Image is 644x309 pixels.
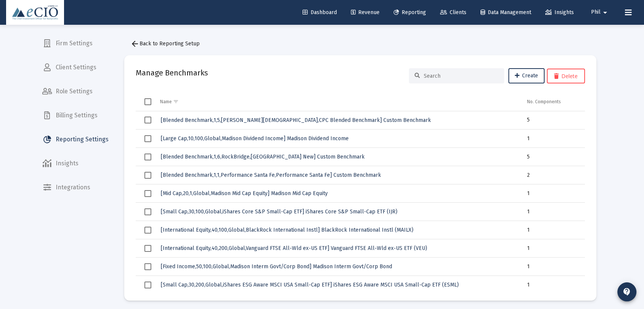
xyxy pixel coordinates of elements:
button: Back to Reporting Setup [124,36,206,51]
span: [Blended Benchmark,1,1,Performance Santa Fe,Performance Santa Fe] Custom Benchmark [161,172,381,178]
div: Select row [144,245,151,252]
span: [Small Cap,30,100,Global,iShares Core S&P Small-Cap ETF] iShares Core S&P Small-Cap ETF (IJR) [161,208,397,215]
span: Phil [591,9,601,16]
span: Data Management [481,9,531,16]
div: Select row [144,227,151,234]
a: Integrations [36,178,115,197]
td: Column No. Components [522,93,585,111]
mat-icon: arrow_back [130,39,139,48]
a: Revenue [345,5,386,20]
button: [Blended Benchmark,1,1,Performance Santa Fe,Performance Santa Fe] Custom Benchmark [160,170,382,181]
span: [Large Cap,10,100,Global,Madison Dividend Income] Madison Dividend Income [161,135,349,142]
span: Dashboard [303,9,337,16]
span: Insights [545,9,574,16]
div: 1 [527,263,578,271]
img: Dashboard [12,5,58,20]
div: Select row [144,172,151,179]
span: Clients [440,9,466,16]
a: Role Settings [36,82,115,101]
div: 1 [527,190,578,197]
div: 1 [527,208,578,216]
div: Data grid [136,93,585,289]
span: Reporting [394,9,426,16]
span: [International Equity,40,100,Global,BlackRock International Instl] BlackRock International Instl ... [161,227,413,233]
a: Reporting [388,5,432,20]
button: [International Equity,40,100,Global,BlackRock International Instl] BlackRock International Instl ... [160,224,414,235]
button: [Mid Cap,20,1,Global,Madison Mid Cap Equity] Madison Mid Cap Equity [160,188,328,199]
span: [International Equity,40,200,Global,Vanguard FTSE All-Wld ex-US ETF] Vanguard FTSE All-Wld ex-US ... [161,245,427,251]
button: [Blended Benchmark,1,6,RockBridge,[GEOGRAPHIC_DATA] New] Custom Benchmark [160,151,365,162]
div: Select row [144,117,151,123]
div: No. Components [527,99,561,105]
span: [Fixed Income,50,100,Global,Madison Interm Govt/Corp Bond] Madison Interm Govt/Corp Bond [161,263,392,270]
span: Back to Reporting Setup [130,40,200,47]
button: Delete [547,69,585,83]
span: Create [515,72,538,79]
a: Data Management [474,5,537,20]
button: Phil [582,5,619,20]
a: Insights [36,154,115,173]
div: Name [160,99,172,105]
input: Search [424,73,498,79]
div: 1 [527,226,578,234]
a: Billing Settings [36,106,115,125]
a: Dashboard [296,5,343,20]
button: [Blended Benchmark,1,5,[PERSON_NAME][DEMOGRAPHIC_DATA],CPC Blended Benchmark] Custom Benchmark [160,115,432,126]
span: Show filter options for column 'Name' [173,99,179,104]
div: Select row [144,282,151,288]
div: 5 [527,153,578,161]
div: Select row [144,208,151,215]
div: 1 [527,135,578,142]
span: [Blended Benchmark,1,5,[PERSON_NAME][DEMOGRAPHIC_DATA],CPC Blended Benchmark] Custom Benchmark [161,117,431,123]
a: Clients [434,5,473,20]
td: Column Name [155,93,522,111]
button: [Small Cap,30,200,Global,iShares ESG Aware MSCI USA Small-Cap ETF] iShares ESG Aware MSCI USA Sma... [160,279,460,290]
a: Insights [539,5,580,20]
div: 2 [527,171,578,179]
button: [International Equity,40,200,Global,Vanguard FTSE All-Wld ex-US ETF] Vanguard FTSE All-Wld ex-US ... [160,243,428,254]
h2: Manage Benchmarks [136,67,208,79]
button: [Large Cap,10,100,Global,Madison Dividend Income] Madison Dividend Income [160,133,349,144]
span: Revenue [351,9,380,16]
div: 5 [527,116,578,124]
span: [Small Cap,30,200,Global,iShares ESG Aware MSCI USA Small-Cap ETF] iShares ESG Aware MSCI USA Sma... [161,282,459,288]
button: Create [508,68,545,83]
a: Client Settings [36,58,115,77]
span: [Mid Cap,20,1,Global,Madison Mid Cap Equity] Madison Mid Cap Equity [161,190,328,197]
button: [Fixed Income,50,100,Global,Madison Interm Govt/Corp Bond] Madison Interm Govt/Corp Bond [160,261,393,272]
mat-icon: arrow_drop_down [601,5,610,20]
div: Select row [144,135,151,142]
div: 1 [527,281,578,289]
div: Select row [144,154,151,160]
button: [Small Cap,30,100,Global,iShares Core S&P Small-Cap ETF] iShares Core S&P Small-Cap ETF (IJR) [160,206,398,217]
a: Reporting Settings [36,130,115,149]
div: Select row [144,263,151,270]
div: Select all [144,98,151,105]
div: 1 [527,245,578,252]
span: [Blended Benchmark,1,6,RockBridge,[GEOGRAPHIC_DATA] New] Custom Benchmark [161,154,365,160]
a: Firm Settings [36,34,115,53]
div: Select row [144,190,151,197]
mat-icon: contact_support [622,287,631,296]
